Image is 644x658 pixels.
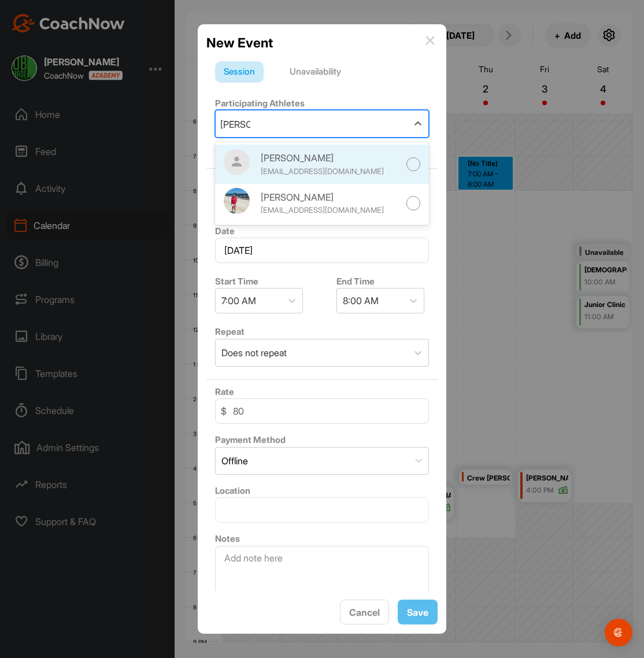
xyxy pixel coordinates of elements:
[349,607,380,618] span: Cancel
[221,404,227,418] span: $
[425,36,435,45] img: info
[261,190,399,204] div: [PERSON_NAME]
[215,533,240,544] label: Notes
[224,188,250,214] img: aa123dd90746cffbb32c628e02134053.jpg
[340,600,389,624] button: Cancel
[261,205,399,216] div: [EMAIL_ADDRESS][DOMAIN_NAME]
[336,276,375,287] label: End Time
[215,276,258,287] label: Start Time
[206,33,273,53] h2: New Event
[261,151,399,165] div: [PERSON_NAME]
[215,238,429,263] input: Select Date
[215,61,264,83] div: Session
[215,434,286,445] label: Payment Method
[261,166,399,178] div: [EMAIL_ADDRESS][DOMAIN_NAME]
[215,485,250,496] label: Location
[407,607,428,618] span: Save
[221,346,287,360] div: Does not repeat
[281,61,350,83] div: Unavailability
[215,386,234,397] label: Rate
[215,326,245,337] label: Repeat
[343,294,379,308] div: 8:00 AM
[215,98,305,109] label: Participating Athletes
[398,600,438,624] button: Save
[215,226,235,236] label: Date
[605,619,632,646] div: Open Intercom Messenger
[221,294,256,308] div: 7:00 AM
[215,141,429,155] div: + Invite New Athlete
[224,149,250,175] img: default-ef6cabf814de5a2bf16c804365e32c732080f9872bdf737d349900a9daf73cf9.png
[221,454,248,468] div: Offline
[215,398,429,424] input: 0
